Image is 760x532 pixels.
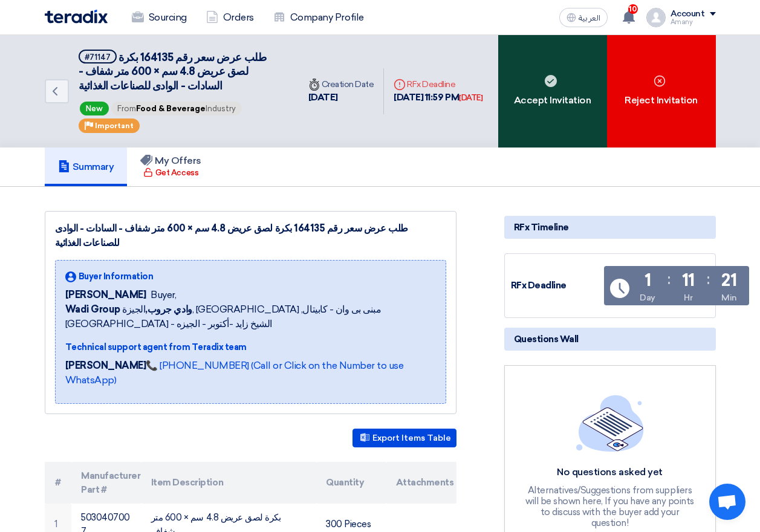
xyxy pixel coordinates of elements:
[196,4,264,31] a: Orders
[65,302,436,331] span: الجيزة, [GEOGRAPHIC_DATA] ,مبنى بى وان - كابيتال [GEOGRAPHIC_DATA] - الشيخ زايد -أكتوبر - الجيزه
[386,462,456,504] th: Attachments
[65,303,192,315] b: Wadi Group وادي جروب,
[646,8,666,27] img: profile_test.png
[95,122,134,130] span: Important
[45,462,72,504] th: #
[709,484,745,520] a: Open chat
[640,291,655,304] div: Day
[140,155,201,167] h5: My Offers
[143,167,198,179] div: Get Access
[85,53,111,61] div: #71147
[79,51,267,92] span: طلب عرض سعر رقم 164135 بكرة لصق عريض 4.8 سم × 600 متر شفاف - السادات - الوادى للصناعات الغذائية
[58,161,114,173] h5: Summary
[65,288,146,302] span: [PERSON_NAME]
[151,288,176,302] span: Buyer,
[264,4,374,31] a: Company Profile
[308,91,374,105] div: [DATE]
[671,19,716,25] div: Amany
[628,4,638,14] span: 10
[352,429,456,447] button: Export Items Table
[65,360,146,371] strong: [PERSON_NAME]
[514,332,579,346] span: Questions Wall
[498,35,607,148] div: Accept Invitation
[721,291,737,304] div: Min
[682,272,695,289] div: 11
[511,279,602,293] div: RFx Deadline
[122,4,196,31] a: Sourcing
[645,272,651,289] div: 1
[316,462,386,504] th: Quantity
[721,272,736,289] div: 21
[522,466,698,479] div: No questions asked yet
[45,148,128,186] a: Summary
[394,91,482,105] div: [DATE] 11:59 PM
[80,102,109,115] span: New
[308,78,374,91] div: Creation Date
[667,268,671,290] div: :
[579,14,600,22] span: العربية
[394,78,482,91] div: RFx Deadline
[141,462,316,504] th: Item Description
[65,360,404,386] a: 📞 [PHONE_NUMBER] (Call or Click on the Number to use WhatsApp)
[71,462,141,504] th: Manufacturer Part #
[136,104,206,113] span: Food & Beverage
[559,8,608,27] button: العربية
[65,341,436,354] div: Technical support agent from Teradix team
[459,92,482,104] div: [DATE]
[576,395,644,452] img: empty_state_list.svg
[111,102,242,115] span: From Industry
[671,9,705,19] div: Account
[504,216,716,239] div: RFx Timeline
[127,148,215,186] a: My Offers Get Access
[79,270,154,283] span: Buyer Information
[607,35,716,148] div: Reject Invitation
[79,50,284,93] h5: طلب عرض سعر رقم 164135 بكرة لصق عريض 4.8 سم × 600 متر شفاف - السادات - الوادى للصناعات الغذائية
[522,485,698,528] div: Alternatives/Suggestions from suppliers will be shown here, If you have any points to discuss wit...
[55,221,446,250] div: طلب عرض سعر رقم 164135 بكرة لصق عريض 4.8 سم × 600 متر شفاف - السادات - الوادى للصناعات الغذائية
[684,291,692,304] div: Hr
[707,268,710,290] div: :
[45,10,108,24] img: Teradix logo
